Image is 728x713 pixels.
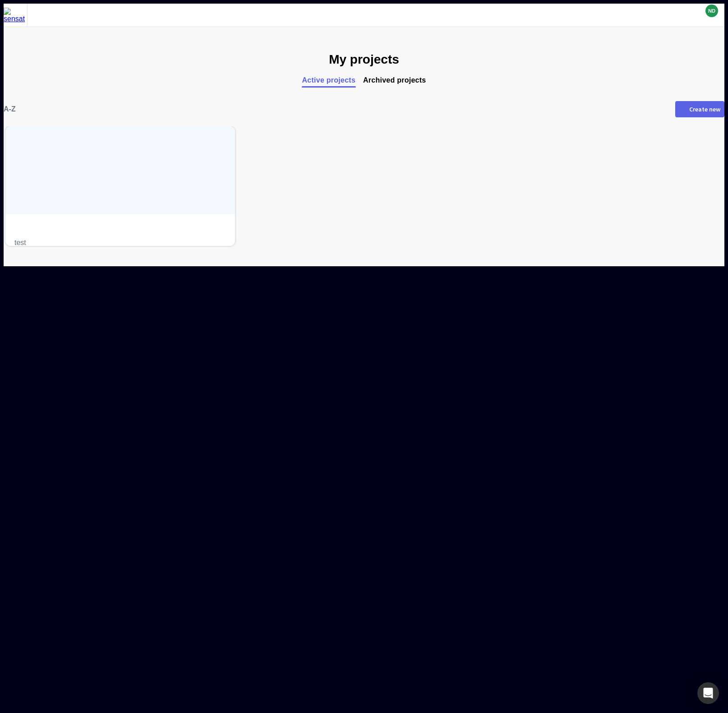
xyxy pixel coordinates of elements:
[14,238,226,247] span: test
[675,101,724,117] button: Create new
[302,76,355,84] span: Active projects
[329,52,399,67] h1: My projects
[689,106,720,112] div: Create new
[4,8,27,23] img: sensat
[708,8,715,14] text: ND
[4,105,16,113] div: A-Z
[363,76,426,84] span: Archived projects
[697,682,719,704] div: Open Intercom Messenger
